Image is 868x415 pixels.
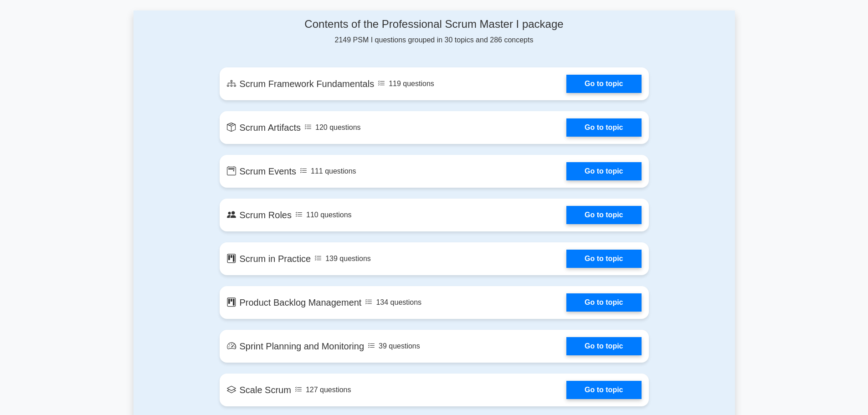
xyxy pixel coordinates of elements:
a: Go to topic [566,118,641,137]
a: Go to topic [566,162,641,180]
h4: Contents of the Professional Scrum Master I package [220,18,649,31]
a: Go to topic [566,337,641,355]
a: Go to topic [566,250,641,268]
div: 2149 PSM I questions grouped in 30 topics and 286 concepts [220,18,649,46]
a: Go to topic [566,293,641,312]
a: Go to topic [566,381,641,399]
a: Go to topic [566,75,641,93]
a: Go to topic [566,206,641,224]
